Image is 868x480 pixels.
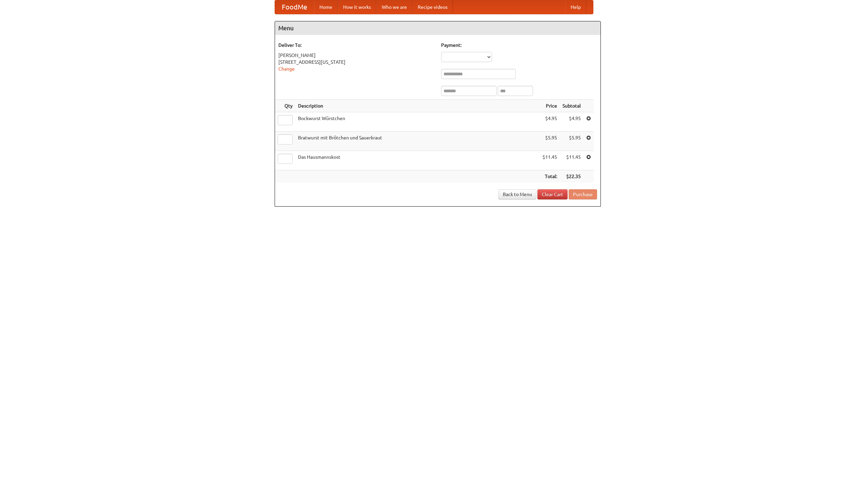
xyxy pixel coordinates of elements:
[278,42,434,49] h5: Deliver To:
[565,0,586,14] a: Help
[412,0,453,14] a: Recipe videos
[569,189,597,199] button: Purchase
[498,189,536,199] a: Back to Menu
[338,0,376,14] a: How it works
[295,112,540,132] td: Bockwurst Würstchen
[295,100,540,112] th: Description
[278,52,434,59] div: [PERSON_NAME]
[314,0,338,14] a: Home
[275,100,295,112] th: Qty
[278,59,434,65] div: [STREET_ADDRESS][US_STATE]
[560,100,584,112] th: Subtotal
[295,132,540,151] td: Bratwurst mit Brötchen und Sauerkraut
[540,112,560,132] td: $4.95
[275,0,314,14] a: FoodMe
[560,132,584,151] td: $5.95
[540,170,560,183] th: Total:
[278,66,295,72] a: Change
[540,151,560,170] td: $11.45
[537,189,568,199] a: Clear Cart
[376,0,412,14] a: Who we are
[560,112,584,132] td: $4.95
[560,151,584,170] td: $11.45
[540,132,560,151] td: $5.95
[295,151,540,170] td: Das Hausmannskost
[540,100,560,112] th: Price
[441,42,597,49] h5: Payment:
[275,21,600,35] h4: Menu
[560,170,584,183] th: $22.35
